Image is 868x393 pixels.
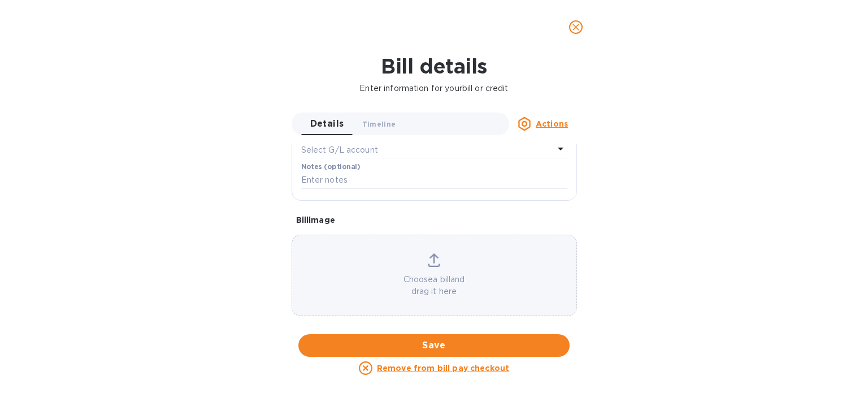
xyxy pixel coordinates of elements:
span: Timeline [362,118,396,130]
button: close [562,14,589,41]
label: Notes (optional) [301,164,361,171]
u: Remove from bill pay checkout [377,364,509,373]
p: Bill image [296,214,572,226]
input: Enter notes [301,172,567,189]
p: Enter information for your bill or credit [9,83,859,94]
u: Actions [536,119,568,128]
p: Select G/L account [301,144,378,156]
p: Choose a bill and drag it here [292,274,576,297]
button: Save [298,334,570,357]
h1: Bill details [9,54,859,78]
span: Save [307,339,561,352]
span: Details [310,116,344,132]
